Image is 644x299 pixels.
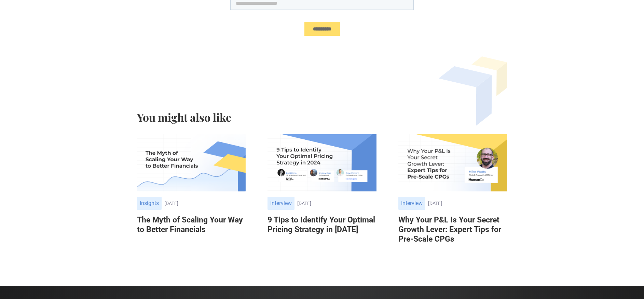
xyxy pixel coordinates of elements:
div: Insights [137,197,162,210]
div: [DATE] [297,201,376,206]
div: [DATE] [428,201,507,206]
img: Why Your P&L Is Your Secret Growth Lever: Expert Tips for Pre-Scale CPGs [398,134,507,191]
a: The Myth of Scaling Your Way to Better Financials [137,215,246,234]
div: Interview [268,197,294,210]
h2: You might also like [137,111,507,123]
img: The Myth of Scaling Your Way to Better Financials [137,134,246,191]
img: 9 Tips to Identify Your Optimal Pricing Strategy in 2024 [268,134,376,191]
a: Why Your P&L Is Your Secret Growth Lever: Expert Tips for Pre-Scale CPGs [398,215,507,244]
div: [DATE] [164,201,246,206]
div: Interview [398,197,425,210]
a: 9 Tips to Identify Your Optimal Pricing Strategy in [DATE] [268,215,376,234]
